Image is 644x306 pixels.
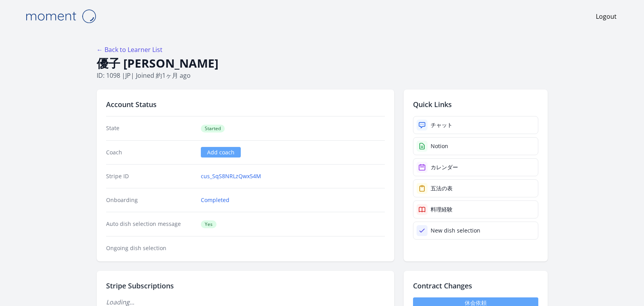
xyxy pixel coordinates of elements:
span: Yes [201,220,216,228]
h2: Contract Changes [413,280,538,291]
span: jp [125,71,131,80]
a: Completed [201,196,229,204]
span: Started [201,125,225,132]
a: 料理経験 [413,200,538,218]
a: カレンダー [413,158,538,176]
a: ← Back to Learner List [97,45,162,54]
h1: 優子 [PERSON_NAME] [97,56,548,71]
dt: Onboarding [106,196,195,204]
a: Logout [596,12,617,21]
dt: State [106,124,195,132]
dt: Auto dish selection message [106,220,195,228]
h2: Account Status [106,99,385,110]
a: Notion [413,137,538,155]
div: New dish selection [431,227,480,234]
div: Notion [431,142,448,150]
dt: Ongoing dish selection [106,244,195,252]
a: cus_SqS8NRLzQwx54M [201,172,261,180]
p: ID: 1098 | | Joined 約1ヶ月 ago [97,71,548,80]
h2: Quick Links [413,99,538,110]
a: New dish selection [413,222,538,240]
div: チャット [431,121,453,129]
div: カレンダー [431,163,458,171]
div: 五法の表 [431,184,453,192]
h2: Stripe Subscriptions [106,280,385,291]
a: Add coach [201,147,241,157]
dt: Stripe ID [106,172,195,180]
div: 料理経験 [431,206,453,213]
img: Moment [22,6,100,26]
a: 五法の表 [413,179,538,197]
a: チャット [413,116,538,134]
dt: Coach [106,149,195,156]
